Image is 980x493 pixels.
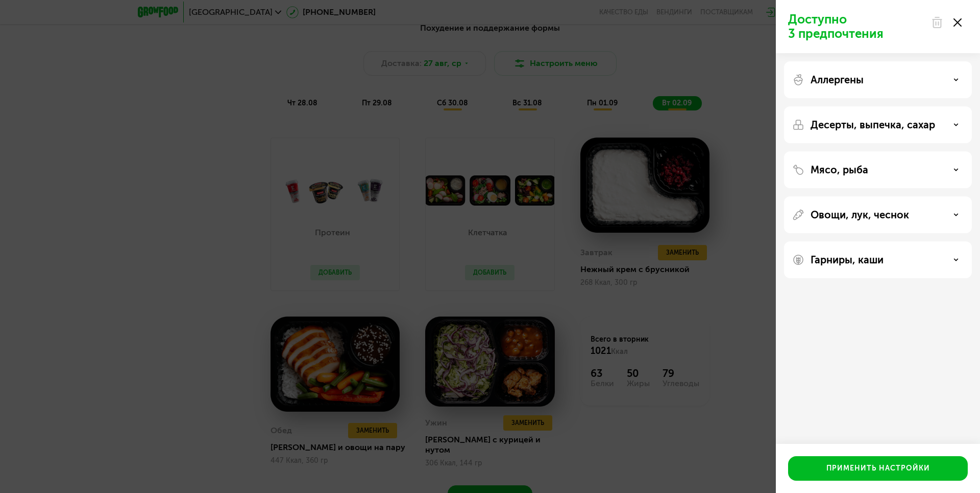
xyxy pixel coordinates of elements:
p: Десерты, выпечка, сахар [811,119,935,131]
p: Аллергены [811,74,864,86]
p: Мясо, рыба [811,164,868,176]
div: Применить настройки [826,463,930,474]
p: Овощи, лук, чеснок [811,209,909,221]
p: Гарниры, каши [811,254,884,266]
button: Применить настройки [788,456,968,481]
p: Доступно 3 предпочтения [788,12,925,41]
